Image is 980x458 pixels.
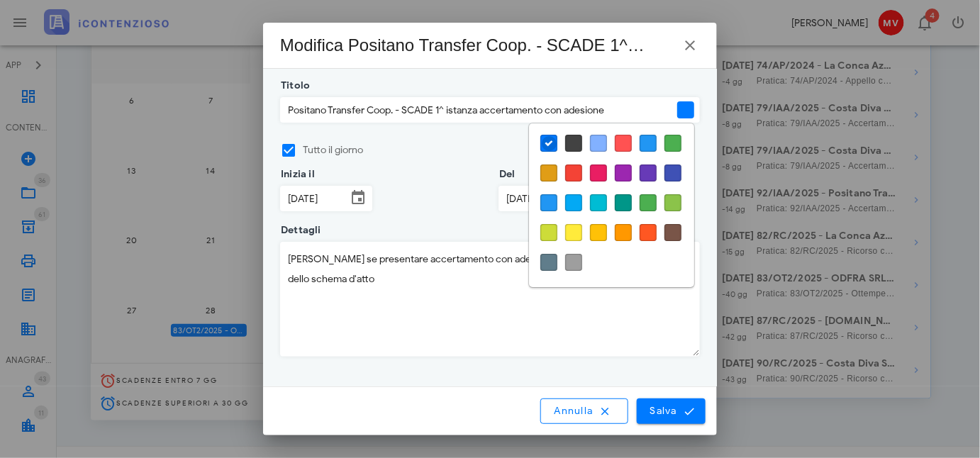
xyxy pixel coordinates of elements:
label: Inizia il [277,167,315,181]
span: Annulla [554,405,615,418]
span: Salva [650,405,694,418]
label: Del [495,167,516,181]
button: Annulla [540,398,628,424]
label: Dettagli [277,223,321,238]
div: Modifica Positano Transfer Coop. - SCADE 1^ istanza accertamento con adesione [280,34,645,57]
label: Tutto il giorno [303,143,700,157]
input: Titolo [281,98,674,122]
button: Salva [637,398,706,424]
label: Titolo [277,79,310,93]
